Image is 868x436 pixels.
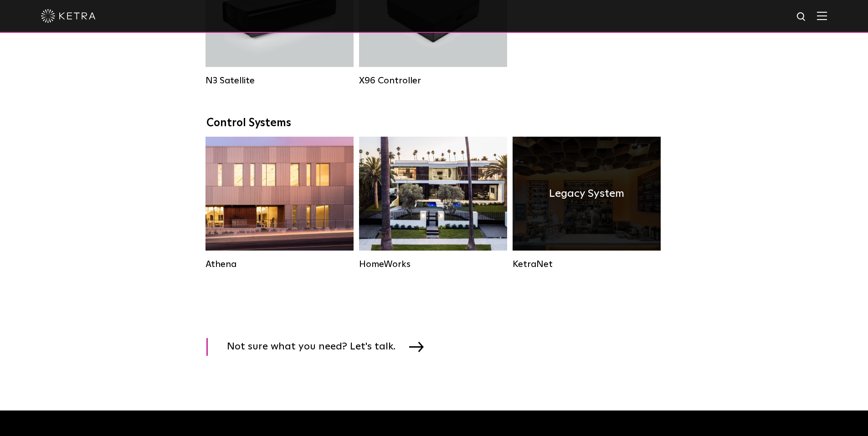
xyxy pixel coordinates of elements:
div: N3 Satellite [205,75,354,86]
span: Not sure what you need? Let's talk. [227,338,409,356]
h4: Legacy System [549,185,624,202]
div: Athena [205,259,354,270]
img: ketra-logo-2019-white [41,9,96,23]
div: HomeWorks [359,259,507,270]
a: Athena Commercial Solution [205,137,354,270]
img: arrow [409,342,424,352]
a: Not sure what you need? Let's talk. [206,338,435,356]
a: HomeWorks Residential Solution [359,137,507,270]
div: KetraNet [513,259,661,270]
div: X96 Controller [359,75,507,86]
img: search icon [796,11,807,23]
a: KetraNet Legacy System [513,137,661,270]
img: Hamburger%20Nav.svg [817,11,827,20]
div: Control Systems [206,117,662,130]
